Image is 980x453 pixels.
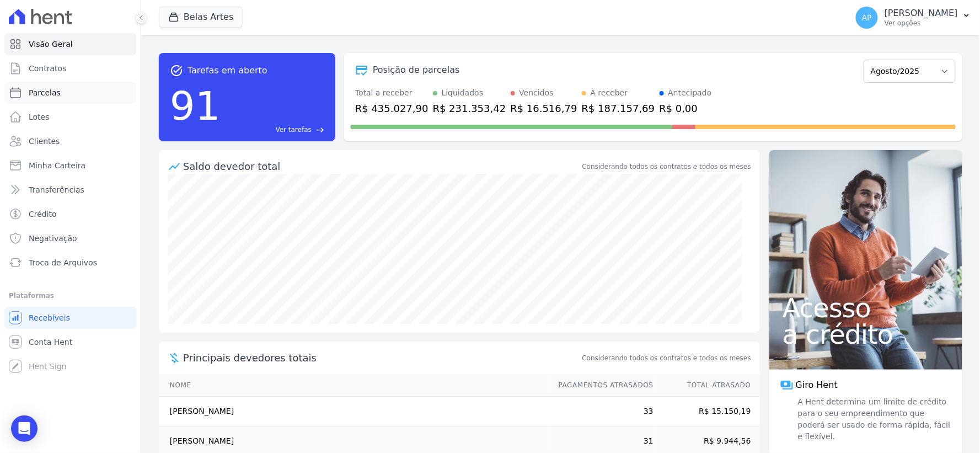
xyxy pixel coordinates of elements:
[660,101,712,116] div: R$ 0,00
[433,101,506,116] div: R$ 231.353,42
[847,2,980,33] button: AP [PERSON_NAME] Ver opções
[548,397,654,427] td: 33
[885,19,958,28] p: Ver opções
[316,126,324,134] span: east
[29,257,97,268] span: Troca de Arquivos
[4,307,136,329] a: Recebíveis
[520,87,554,99] div: Vencidos
[511,101,577,116] div: R$ 16.516,79
[783,295,949,321] span: Acesso
[183,159,580,174] div: Saldo devedor total
[582,101,655,116] div: R$ 187.157,69
[862,14,872,22] span: AP
[29,39,73,50] span: Visão Geral
[442,87,484,99] div: Liquidados
[4,106,136,128] a: Lotes
[29,63,66,74] span: Contratos
[183,350,580,365] span: Principais devedores totais
[29,111,50,122] span: Lotes
[11,415,38,442] div: Open Intercom Messenger
[783,321,949,348] span: a crédito
[9,289,132,302] div: Plataformas
[29,136,60,147] span: Clientes
[548,374,654,397] th: Pagamentos Atrasados
[582,353,751,363] span: Considerando todos os contratos e todos os meses
[4,179,136,201] a: Transferências
[276,125,312,135] span: Ver tarefas
[159,374,548,397] th: Nome
[355,87,429,99] div: Total a receber
[29,209,57,220] span: Crédito
[4,227,136,249] a: Negativação
[170,64,183,77] span: task_alt
[4,130,136,152] a: Clientes
[654,374,760,397] th: Total Atrasado
[4,252,136,274] a: Troca de Arquivos
[582,162,751,172] div: Considerando todos os contratos e todos os meses
[668,87,712,99] div: Antecipado
[159,397,548,427] td: [PERSON_NAME]
[225,125,324,135] a: Ver tarefas east
[29,87,61,98] span: Parcelas
[29,184,84,195] span: Transferências
[159,7,243,28] button: Belas Artes
[4,57,136,79] a: Contratos
[29,337,72,348] span: Conta Hent
[4,331,136,353] a: Conta Hent
[4,203,136,225] a: Crédito
[29,160,85,171] span: Minha Carteira
[355,101,429,116] div: R$ 435.027,90
[796,379,838,392] span: Giro Hent
[373,63,460,77] div: Posição de parcelas
[591,87,628,99] div: A receber
[29,233,77,244] span: Negativação
[4,33,136,55] a: Visão Geral
[654,397,760,427] td: R$ 15.150,19
[4,154,136,177] a: Minha Carteira
[170,77,221,135] div: 91
[29,312,70,323] span: Recebíveis
[4,82,136,104] a: Parcelas
[796,396,951,443] span: A Hent determina um limite de crédito para o seu empreendimento que poderá ser usado de forma ráp...
[885,8,958,19] p: [PERSON_NAME]
[188,64,267,77] span: Tarefas em aberto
